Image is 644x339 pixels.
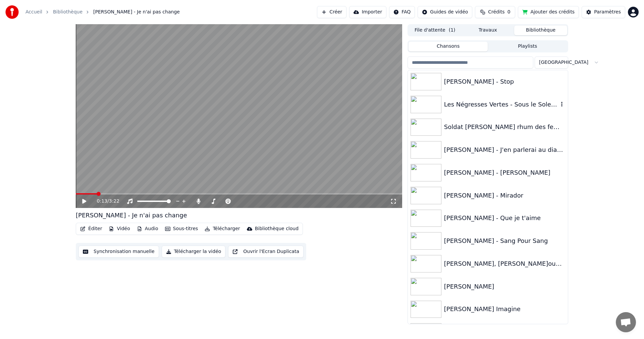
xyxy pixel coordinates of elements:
[488,9,504,15] span: Crédits
[162,246,226,258] button: Télécharger la vidéo
[444,304,565,314] div: [PERSON_NAME] Imagine
[255,225,299,232] div: Bibliothèque cloud
[444,122,565,132] div: Soldat [PERSON_NAME] rhum des femmes
[228,246,304,258] button: Ouvrir l'Ecran Duplicata
[444,145,565,155] div: [PERSON_NAME] - J'en parlerai au diable
[202,224,243,234] button: Télécharger
[317,6,346,18] button: Créer
[109,198,119,205] span: 3:22
[444,236,565,246] div: [PERSON_NAME] - Sang Pour Sang
[507,9,511,15] span: 0
[409,42,488,51] button: Chansons
[444,100,558,109] div: Les Négresses Vertes - Sous le Soleil de Bodega
[444,259,565,268] div: [PERSON_NAME], [PERSON_NAME]oublierai ton nom
[409,26,462,35] button: File d'attente
[444,168,565,177] div: [PERSON_NAME] - [PERSON_NAME]
[389,6,415,18] button: FAQ
[418,6,472,18] button: Guides de vidéo
[53,9,83,15] a: Bibliothèque
[78,246,159,258] button: Synchronisation manuelle
[97,198,107,205] span: 0:13
[475,6,515,18] button: Crédits0
[162,224,201,234] button: Sous-titres
[76,211,187,220] div: [PERSON_NAME] - Je n'ai pas change
[488,42,567,51] button: Playlists
[582,6,625,18] button: Paramètres
[518,6,579,18] button: Ajouter des crédits
[106,224,132,234] button: Vidéo
[449,27,455,34] span: ( 1 )
[5,5,19,19] img: youka
[444,282,565,291] div: [PERSON_NAME]
[539,59,588,66] span: [GEOGRAPHIC_DATA]
[134,224,161,234] button: Audio
[349,6,386,18] button: Importer
[514,26,567,35] button: Bibliothèque
[97,198,113,205] div: /
[444,191,565,200] div: [PERSON_NAME] - Mirador
[25,9,180,15] nav: breadcrumb
[462,26,515,35] button: Travaux
[93,9,180,15] span: [PERSON_NAME] - Je n'ai pas change
[444,213,565,223] div: [PERSON_NAME] - Que je t'aime
[594,9,621,15] div: Paramètres
[25,9,42,15] a: Accueil
[616,312,636,332] div: Ouvrir le chat
[444,77,565,86] div: [PERSON_NAME] - Stop
[77,224,105,234] button: Éditer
